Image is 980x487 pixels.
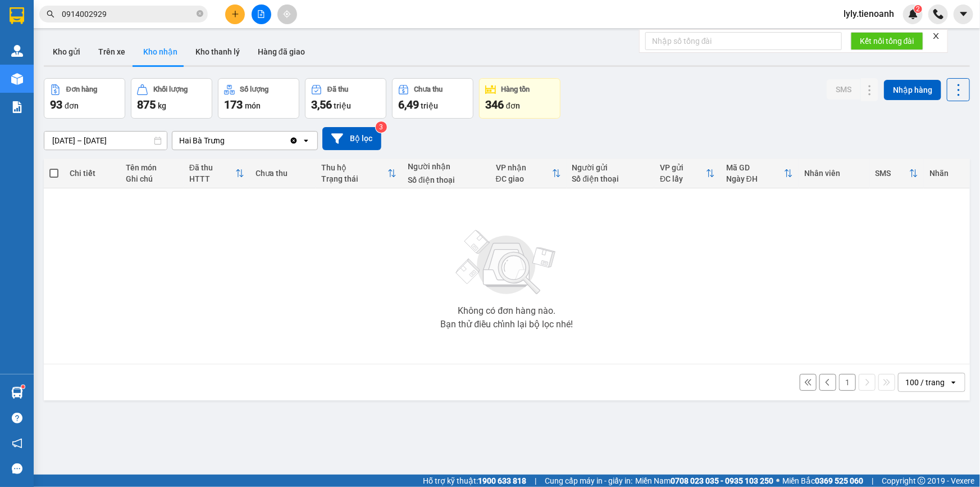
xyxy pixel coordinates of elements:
[44,78,125,119] button: Đơn hàng93đơn
[804,169,864,178] div: Nhân viên
[423,475,526,487] span: Hỗ trợ kỹ thuật:
[398,98,419,111] span: 6,49
[851,32,923,50] button: Kết nối tổng đài
[289,136,298,145] svg: Clear value
[134,38,186,65] button: Kho nhận
[131,78,212,119] button: Khối lượng875kg
[914,5,922,13] sup: 2
[839,374,856,391] button: 1
[47,10,54,18] span: search
[502,85,530,93] div: Hàng tồn
[21,385,25,389] sup: 1
[933,9,943,19] img: phone-icon
[660,163,706,172] div: VP gửi
[311,98,332,111] span: 3,56
[506,101,520,110] span: đơn
[376,121,387,133] sup: 3
[137,98,156,111] span: 875
[316,159,402,188] th: Toggle SortBy
[408,162,485,171] div: Người nhận
[126,163,178,172] div: Tên món
[321,174,388,183] div: Trạng thái
[70,169,115,178] div: Chi tiết
[126,174,178,183] div: Ghi chú
[12,463,22,474] span: message
[782,475,863,487] span: Miền Bắc
[450,223,563,302] img: svg+xml;base64,PHN2ZyBjbGFzcz0ibGlzdC1wbHVnX19zdmciIHhtbG5zPSJodHRwOi8vd3d3LnczLm9yZy8yMDAwL3N2Zy...
[186,38,249,65] button: Kho thanh lý
[65,101,79,110] span: đơn
[496,163,552,172] div: VP nhận
[197,10,203,17] span: close-circle
[827,79,860,100] button: SMS
[721,159,799,188] th: Toggle SortBy
[959,9,969,19] span: caret-down
[726,174,784,183] div: Ngày ĐH
[158,101,166,110] span: kg
[256,169,311,178] div: Chưa thu
[11,73,23,85] img: warehouse-icon
[231,10,239,18] span: plus
[478,476,526,485] strong: 1900 633 818
[645,32,842,50] input: Nhập số tổng đài
[660,174,706,183] div: ĐC lấy
[277,4,297,24] button: aim
[458,306,555,315] div: Không có đơn hàng nào.
[10,7,24,24] img: logo-vxr
[440,320,573,329] div: Bạn thử điều chỉnh lại bộ lọc nhé!
[414,85,443,93] div: Chưa thu
[257,10,265,18] span: file-add
[572,163,649,172] div: Người gửi
[334,101,351,110] span: triệu
[12,438,22,449] span: notification
[872,475,873,487] span: |
[197,9,203,20] span: close-circle
[535,475,536,487] span: |
[322,127,381,150] button: Bộ lọc
[490,159,567,188] th: Toggle SortBy
[245,101,261,110] span: món
[860,35,914,47] span: Kết nối tổng đài
[327,85,348,93] div: Đã thu
[496,174,552,183] div: ĐC giao
[421,101,438,110] span: triệu
[835,7,903,21] span: lyly.tienoanh
[218,78,299,119] button: Số lượng173món
[305,78,386,119] button: Đã thu3,56 triệu
[89,38,134,65] button: Trên xe
[11,387,23,399] img: warehouse-icon
[479,78,560,119] button: Hàng tồn346đơn
[932,32,940,40] span: close
[249,38,314,65] button: Hàng đã giao
[884,80,941,100] button: Nhập hàng
[240,85,269,93] div: Số lượng
[870,159,924,188] th: Toggle SortBy
[184,159,250,188] th: Toggle SortBy
[225,4,245,24] button: plus
[189,174,235,183] div: HTTT
[876,169,910,178] div: SMS
[11,45,23,57] img: warehouse-icon
[572,174,649,183] div: Số điện thoại
[321,163,388,172] div: Thu hộ
[12,413,22,423] span: question-circle
[918,477,926,485] span: copyright
[226,135,227,146] input: Selected Hai Bà Trưng .
[654,159,721,188] th: Toggle SortBy
[908,9,918,19] img: icon-new-feature
[815,476,863,485] strong: 0369 525 060
[726,163,784,172] div: Mã GD
[179,135,225,146] div: Hai Bà Trưng
[905,377,945,388] div: 100 / trang
[408,175,485,184] div: Số điện thoại
[635,475,773,487] span: Miền Nam
[44,38,89,65] button: Kho gửi
[776,479,780,483] span: ⚪️
[189,163,235,172] div: Đã thu
[545,475,632,487] span: Cung cấp máy in - giấy in:
[62,8,194,20] input: Tìm tên, số ĐT hoặc mã đơn
[252,4,271,24] button: file-add
[44,132,167,150] input: Select a date range.
[302,136,311,145] svg: open
[949,378,958,387] svg: open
